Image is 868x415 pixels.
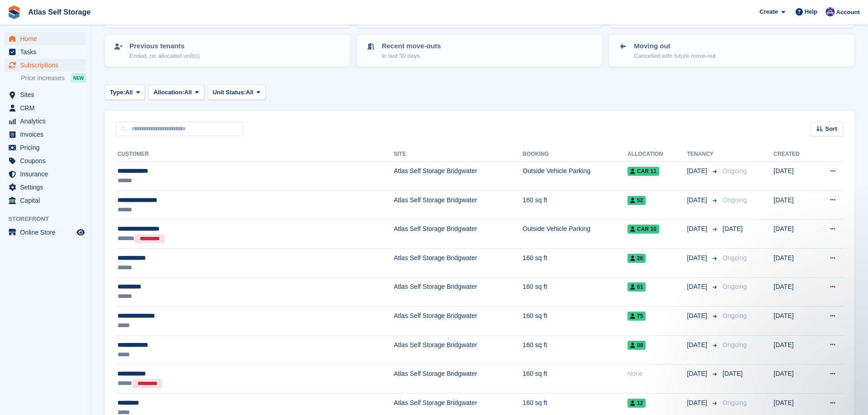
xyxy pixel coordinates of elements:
[20,194,75,207] span: Capital
[20,115,75,128] span: Analytics
[7,5,21,19] img: stora-icon-8386f47178a22dfd0bd8f6a31ec36ba5ce8667c1dd55bd0f319d3a0aa187defe.svg
[826,7,835,16] img: Ryan Carroll
[75,227,86,238] a: Preview store
[5,88,86,101] a: menu
[149,85,204,100] button: Allocation: All
[774,220,814,249] td: [DATE]
[523,248,627,277] td: 160 sq ft
[394,248,523,277] td: Atlas Self Storage Bridgwater
[5,181,86,194] a: menu
[523,364,627,394] td: 160 sq ft
[394,162,523,191] td: Atlas Self Storage Bridgwater
[634,41,715,51] p: Moving out
[25,5,94,20] a: Atlas Self Storage
[774,277,814,307] td: [DATE]
[5,115,86,128] a: menu
[687,195,709,205] span: [DATE]
[5,102,86,114] a: menu
[105,85,145,100] button: Type: All
[805,7,817,16] span: Help
[20,32,75,45] span: Home
[627,282,646,292] span: 61
[5,226,86,239] a: menu
[129,41,200,51] p: Previous tenants
[5,32,86,45] a: menu
[825,124,837,133] span: Sort
[20,141,75,154] span: Pricing
[627,399,646,408] span: 12
[774,248,814,277] td: [DATE]
[8,215,91,224] span: Storefront
[687,282,709,292] span: [DATE]
[110,88,125,97] span: Type:
[723,225,743,232] span: [DATE]
[723,399,747,406] span: Ongoing
[627,167,659,176] span: Car 11
[523,147,627,162] th: Booking
[213,88,246,97] span: Unit Status:
[20,59,75,72] span: Subscriptions
[774,364,814,394] td: [DATE]
[627,341,646,350] span: 09
[627,196,646,205] span: 52
[20,154,75,167] span: Coupons
[21,74,65,82] span: Price increases
[5,128,86,141] a: menu
[21,73,86,83] a: Price increases NEW
[723,283,747,290] span: Ongoing
[723,370,743,377] span: [DATE]
[394,307,523,336] td: Atlas Self Storage Bridgwater
[627,312,646,321] span: 75
[610,36,853,66] a: Moving out Cancelled with future move-out
[523,335,627,364] td: 160 sq ft
[394,364,523,394] td: Atlas Self Storage Bridgwater
[5,59,86,72] a: menu
[687,340,709,350] span: [DATE]
[394,335,523,364] td: Atlas Self Storage Bridgwater
[687,147,719,162] th: Tenancy
[687,369,709,379] span: [DATE]
[687,253,709,263] span: [DATE]
[5,154,86,167] a: menu
[723,341,747,348] span: Ongoing
[20,226,75,239] span: Online Store
[246,88,254,97] span: All
[687,311,709,321] span: [DATE]
[627,147,687,162] th: Allocation
[723,196,747,204] span: Ongoing
[116,147,394,162] th: Customer
[523,307,627,336] td: 160 sq ft
[394,277,523,307] td: Atlas Self Storage Bridgwater
[382,41,441,51] p: Recent move-outs
[20,46,75,58] span: Tasks
[71,73,86,82] div: NEW
[129,51,200,61] p: Ended, no allocated unit(s)
[687,398,709,408] span: [DATE]
[394,220,523,249] td: Atlas Self Storage Bridgwater
[627,254,646,263] span: 26
[106,36,349,66] a: Previous tenants Ended, no allocated unit(s)
[20,88,75,101] span: Sites
[627,225,659,234] span: Car 10
[774,147,814,162] th: Created
[760,7,778,16] span: Create
[208,85,266,100] button: Unit Status: All
[20,128,75,141] span: Invoices
[723,254,747,261] span: Ongoing
[394,190,523,220] td: Atlas Self Storage Bridgwater
[394,147,523,162] th: Site
[20,181,75,194] span: Settings
[523,220,627,249] td: Outside Vehicle Parking
[627,369,687,379] div: None
[523,190,627,220] td: 160 sq ft
[774,190,814,220] td: [DATE]
[523,162,627,191] td: Outside Vehicle Parking
[20,102,75,114] span: CRM
[5,141,86,154] a: menu
[358,36,601,66] a: Recent move-outs In last 30 days
[523,277,627,307] td: 160 sq ft
[154,88,184,97] span: Allocation:
[687,224,709,234] span: [DATE]
[184,88,192,97] span: All
[774,307,814,336] td: [DATE]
